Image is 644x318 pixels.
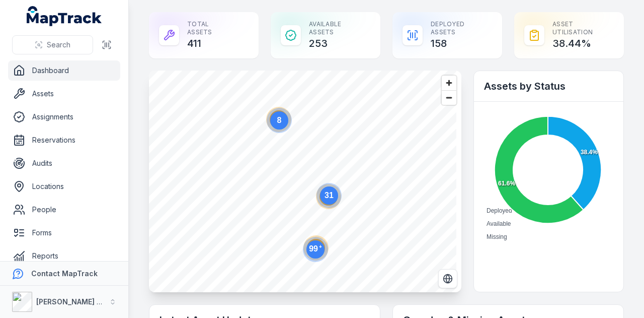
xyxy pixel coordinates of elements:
button: Zoom in [442,76,456,90]
span: Deployed [487,207,512,214]
a: Forms [8,223,120,243]
span: Search [47,40,70,50]
button: Zoom out [442,90,456,105]
a: Locations [8,176,120,197]
span: Available [487,220,511,227]
a: Reports [8,246,120,266]
text: 31 [325,191,334,200]
a: Dashboard [8,60,120,81]
a: Reservations [8,130,120,150]
a: Audits [8,153,120,173]
text: 8 [277,116,282,124]
text: 99 [309,244,322,253]
a: Assignments [8,107,120,127]
button: Switch to Satellite View [438,269,457,288]
a: Assets [8,84,120,104]
h2: Assets by Status [484,79,613,93]
a: MapTrack [27,6,102,26]
canvas: Map [149,71,456,292]
button: Search [12,35,93,54]
strong: Contact MapTrack [31,269,98,278]
strong: [PERSON_NAME] Group [36,297,119,306]
a: People [8,200,120,220]
span: Missing [487,233,507,240]
tspan: + [319,244,322,249]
